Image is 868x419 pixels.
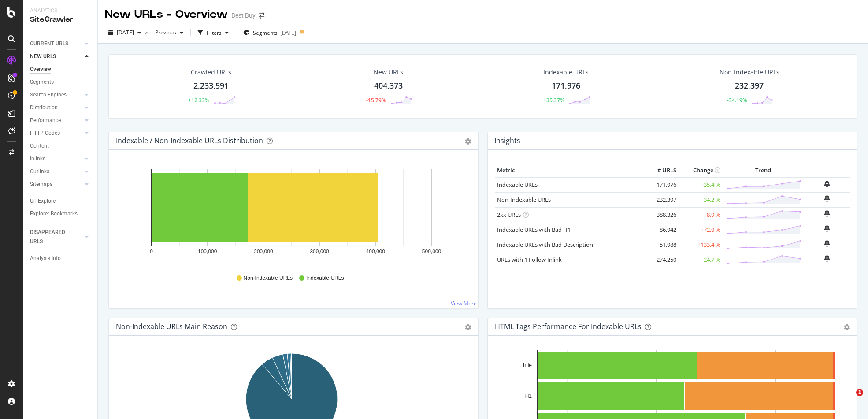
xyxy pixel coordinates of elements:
[30,228,82,246] a: DISAPPEARED URLS
[30,154,82,163] a: Inlinks
[117,29,134,36] span: 2025 Aug. 19th
[643,222,679,237] td: 86,942
[643,192,679,207] td: 232,397
[194,26,232,40] button: Filters
[543,96,564,104] div: +35.37%
[188,96,209,104] div: +12.33%
[306,274,344,282] span: Indexable URLs
[374,68,403,77] div: New URLs
[30,103,58,112] div: Distribution
[30,141,49,151] div: Content
[116,322,227,331] div: Non-Indexable URLs Main Reason
[643,177,679,193] td: 171,976
[310,248,329,255] text: 300,000
[494,135,520,147] h4: Insights
[152,29,176,36] span: Previous
[30,116,82,125] a: Performance
[30,103,82,112] a: Distribution
[735,80,764,92] div: 232,397
[824,210,830,217] div: bell-plus
[30,167,49,176] div: Outlinks
[30,197,91,206] a: Url Explorer
[30,90,67,100] div: Search Engines
[116,164,467,266] svg: A chart.
[30,39,68,48] div: CURRENT URLS
[824,225,830,232] div: bell-plus
[679,164,723,177] th: Change
[824,195,830,202] div: bell-plus
[30,90,82,100] a: Search Engines
[198,248,217,255] text: 100,000
[244,274,293,282] span: Non-Indexable URLs
[727,96,747,104] div: -34.19%
[30,15,90,25] div: SiteCrawler
[193,80,229,92] div: 2,233,591
[30,154,45,163] div: Inlinks
[451,300,477,307] a: View More
[495,164,643,177] th: Metric
[30,228,74,246] div: DISAPPEARED URLS
[145,29,152,36] span: vs
[30,129,60,138] div: HTTP Codes
[105,26,145,40] button: [DATE]
[30,52,82,61] a: NEW URLS
[643,237,679,252] td: 51,988
[116,136,263,145] div: Indexable / Non-Indexable URLs Distribution
[643,252,679,267] td: 274,250
[30,65,91,74] a: Overview
[30,167,82,176] a: Outlinks
[679,207,723,222] td: -8.9 %
[30,52,56,61] div: NEW URLS
[191,68,231,77] div: Crawled URLs
[525,393,532,399] text: H1
[497,181,538,189] a: Indexable URLs
[105,7,228,22] div: New URLs - Overview
[552,80,580,92] div: 171,976
[543,68,589,77] div: Indexable URLs
[838,389,859,410] iframe: Intercom live chat
[497,256,562,263] a: URLs with 1 Follow Inlink
[679,222,723,237] td: +72.0 %
[30,254,91,263] a: Analysis Info
[30,180,52,189] div: Sitemaps
[207,29,222,37] div: Filters
[253,29,278,37] span: Segments
[30,197,57,206] div: Url Explorer
[366,248,386,255] text: 400,000
[643,164,679,177] th: # URLS
[30,78,91,87] a: Segments
[231,11,256,20] div: Best Buy
[366,96,386,104] div: -15.79%
[844,324,850,330] div: gear
[679,177,723,193] td: +35.4 %
[30,39,82,48] a: CURRENT URLS
[720,68,779,77] div: Non-Indexable URLs
[30,78,54,87] div: Segments
[30,7,90,15] div: Analytics
[497,196,551,204] a: Non-Indexable URLs
[679,252,723,267] td: -24.7 %
[259,12,264,19] div: arrow-right-arrow-left
[30,65,51,74] div: Overview
[495,322,642,331] div: HTML Tags Performance for Indexable URLs
[30,141,91,151] a: Content
[522,362,532,368] text: Title
[497,226,571,234] a: Indexable URLs with Bad H1
[497,211,521,219] a: 2xx URLs
[30,209,91,219] a: Explorer Bookmarks
[240,26,300,40] button: Segments[DATE]
[422,248,441,255] text: 500,000
[30,209,78,219] div: Explorer Bookmarks
[824,255,830,262] div: bell-plus
[856,389,863,396] span: 1
[280,29,296,37] div: [DATE]
[150,248,153,255] text: 0
[30,116,61,125] div: Performance
[30,180,82,189] a: Sitemaps
[497,241,593,248] a: Indexable URLs with Bad Description
[152,26,187,40] button: Previous
[374,80,403,92] div: 404,373
[679,192,723,207] td: -34.2 %
[643,207,679,222] td: 388,326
